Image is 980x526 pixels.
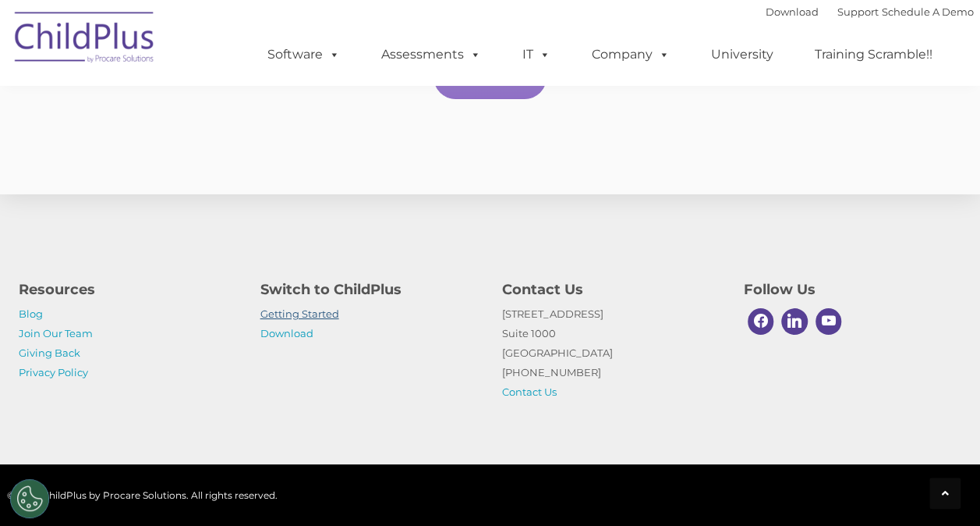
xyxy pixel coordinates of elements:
a: Schedule A Demo [882,5,974,18]
a: Support [837,5,879,18]
a: Linkedin [777,304,812,339]
h4: Follow Us [744,279,962,300]
a: IT [507,39,566,70]
a: Contact Us [502,386,557,398]
a: Facebook [744,304,778,339]
a: Getting Started [260,307,339,320]
h4: Switch to ChildPlus [260,279,479,300]
a: Youtube [812,304,846,339]
a: Blog [19,307,43,320]
h4: Contact Us [502,279,720,300]
img: ChildPlus by Procare Solutions [7,1,163,79]
button: Cookies Settings [10,479,49,518]
a: Company [576,39,685,70]
span: © 2025 ChildPlus by Procare Solutions. All rights reserved. [7,489,278,501]
a: Giving Back [19,347,80,359]
a: Join Our Team [19,327,93,339]
a: Privacy Policy [19,366,88,379]
p: [STREET_ADDRESS] Suite 1000 [GEOGRAPHIC_DATA] [PHONE_NUMBER] [502,304,720,402]
a: Assessments [366,39,497,70]
a: Training Scramble!! [799,39,948,70]
a: Download [766,5,819,18]
font: | [766,5,974,18]
a: University [695,39,789,70]
a: Download [260,327,313,339]
a: Software [252,39,356,70]
h4: Resources [19,279,237,300]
